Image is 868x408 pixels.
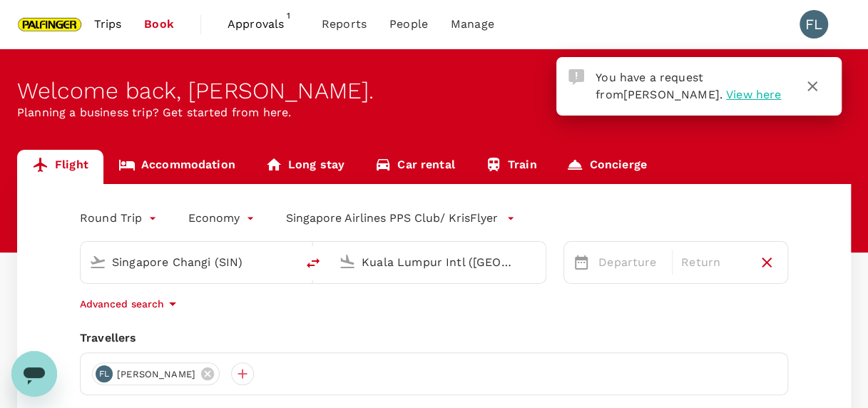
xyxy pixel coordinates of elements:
div: Economy [188,207,257,230]
p: Singapore Airlines PPS Club/ KrisFlyer [286,210,498,227]
img: Approval Request [568,69,584,85]
img: Palfinger Asia Pacific Pte Ltd [17,9,83,40]
p: Advanced search [80,297,164,311]
span: [PERSON_NAME] [108,367,204,382]
span: People [389,16,428,33]
div: Round Trip [80,207,160,230]
a: Train [470,150,552,184]
span: View here [726,88,781,101]
div: Welcome back , [PERSON_NAME] . [17,78,851,104]
p: Departure [598,254,663,271]
p: Return [681,254,746,271]
span: Book [144,16,174,33]
div: Travellers [80,330,788,347]
span: Trips [94,16,122,33]
button: Advanced search [80,295,181,312]
a: Flight [17,150,103,184]
div: FL [800,10,828,39]
iframe: Button to launch messaging window [11,351,57,397]
button: delete [296,246,330,280]
a: Concierge [551,150,661,184]
input: Going to [362,251,516,273]
div: FL[PERSON_NAME] [92,362,220,385]
input: Depart from [112,251,266,273]
div: FL [96,365,113,382]
p: Planning a business trip? Get started from here. [17,104,851,121]
span: Reports [322,16,367,33]
span: Manage [451,16,494,33]
button: Singapore Airlines PPS Club/ KrisFlyer [286,210,515,227]
button: Open [536,260,538,263]
span: [PERSON_NAME] [623,88,720,101]
button: Open [286,260,289,263]
a: Accommodation [103,150,250,184]
span: You have a request from . [596,71,723,101]
span: Approvals [228,16,299,33]
span: 1 [282,9,296,23]
a: Long stay [250,150,359,184]
a: Car rental [359,150,470,184]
